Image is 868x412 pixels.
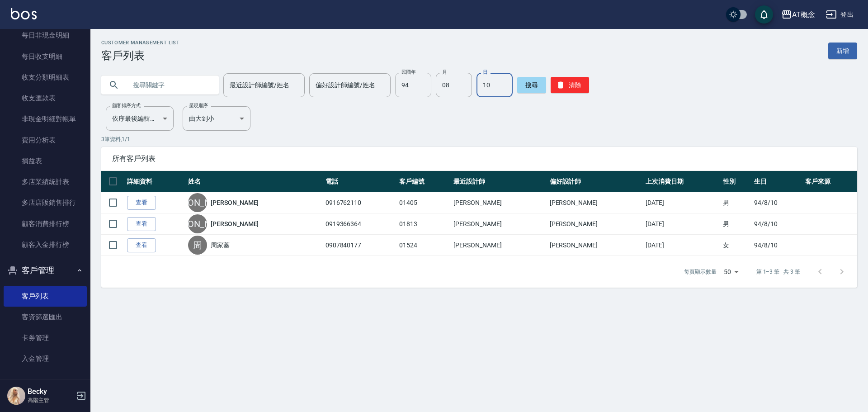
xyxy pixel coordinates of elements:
label: 月 [442,69,447,76]
td: 女 [721,235,752,256]
a: 損益表 [4,151,87,171]
td: 男 [721,213,752,235]
a: 多店店販銷售排行 [4,192,87,213]
th: 客戶編號 [397,171,451,192]
td: [PERSON_NAME] [451,235,547,256]
td: [PERSON_NAME] [451,213,547,235]
td: [PERSON_NAME] [547,213,643,235]
button: save [755,5,773,24]
h3: 客戶列表 [101,49,179,62]
a: 顧客消費排行榜 [4,213,87,234]
a: 收支匯款表 [4,88,87,109]
a: [PERSON_NAME] [211,219,259,228]
a: 卡券管理 [4,327,87,348]
th: 詳細資料 [125,171,186,192]
a: 入金管理 [4,348,87,369]
a: 周家蓁 [211,241,230,250]
td: 0916762110 [323,192,397,213]
td: [DATE] [643,213,721,235]
a: 查看 [127,238,156,252]
a: 每日非現金明細 [4,25,87,46]
td: [PERSON_NAME] [451,192,547,213]
button: 清除 [551,77,589,93]
p: 第 1–3 筆 共 3 筆 [756,268,800,276]
td: 0907840177 [323,235,397,256]
td: [DATE] [643,235,721,256]
td: [DATE] [643,192,721,213]
td: 01524 [397,235,451,256]
a: [PERSON_NAME] [211,198,259,207]
input: 搜尋關鍵字 [127,73,212,97]
td: 0919366364 [323,213,397,235]
a: 每日收支明細 [4,46,87,67]
td: [PERSON_NAME] [547,192,643,213]
td: [PERSON_NAME] [547,235,643,256]
p: 每頁顯示數量 [684,268,717,276]
label: 民國年 [401,69,415,76]
p: 3 筆資料, 1 / 1 [101,135,857,143]
th: 最近設計師 [451,171,547,192]
th: 電話 [323,171,397,192]
th: 客戶來源 [803,171,857,192]
th: 性別 [721,171,752,192]
button: 員工及薪資 [4,373,87,397]
td: 01405 [397,192,451,213]
td: 男 [721,192,752,213]
a: 新增 [828,43,857,59]
div: [PERSON_NAME] [188,193,207,212]
td: 94/8/10 [752,213,803,235]
td: 94/8/10 [752,235,803,256]
button: 搜尋 [517,77,546,93]
label: 呈現順序 [189,102,208,109]
h2: Customer Management List [101,40,179,46]
a: 多店業績統計表 [4,171,87,192]
a: 查看 [127,217,156,231]
a: 顧客入金排行榜 [4,234,87,255]
img: Person [7,387,25,405]
p: 高階主管 [28,396,74,404]
th: 偏好設計師 [547,171,643,192]
button: AT概念 [778,5,819,24]
a: 客戶列表 [4,286,87,307]
button: 客戶管理 [4,259,87,282]
td: 94/8/10 [752,192,803,213]
div: 由大到小 [183,106,250,131]
a: 費用分析表 [4,130,87,151]
label: 顧客排序方式 [112,102,141,109]
h5: Becky [28,387,74,396]
div: 50 [720,260,742,284]
a: 客資篩選匯出 [4,307,87,327]
a: 收支分類明細表 [4,67,87,88]
button: 登出 [822,6,857,23]
img: Logo [11,8,37,19]
div: [PERSON_NAME] [188,214,207,233]
th: 生日 [752,171,803,192]
div: 依序最後編輯時間 [106,106,174,131]
th: 上次消費日期 [643,171,721,192]
th: 姓名 [186,171,323,192]
a: 非現金明細對帳單 [4,109,87,129]
td: 01813 [397,213,451,235]
div: AT概念 [792,9,815,20]
label: 日 [483,69,487,76]
div: 周 [188,236,207,255]
a: 查看 [127,196,156,210]
span: 所有客戶列表 [112,154,846,163]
